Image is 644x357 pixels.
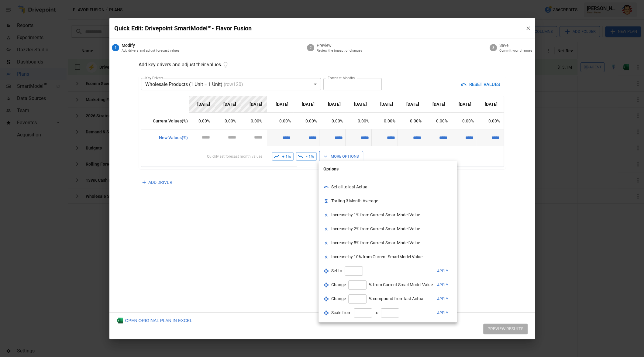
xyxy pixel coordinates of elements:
[331,198,378,204] span: Trailing 3 Month Average
[331,226,420,232] span: Increase by 2% from Current SmartModel Value
[331,254,422,260] span: Increase by 10% from Current SmartModel Value
[331,184,368,190] span: Set all to last Actual
[369,282,433,288] span: % from Current SmartModel Value
[331,310,351,316] span: Scale from
[433,294,452,304] button: Apply
[369,296,424,302] span: % compound from last Actual
[331,240,420,246] span: Increase by 5% from Current SmartModel Value
[331,268,342,274] span: Set to
[331,296,346,302] span: Change
[433,280,452,290] button: Apply
[433,266,452,276] button: Apply
[374,310,378,316] span: to
[433,308,452,318] button: Apply
[323,166,452,173] h6: Options
[331,282,346,288] span: Change
[331,212,420,218] span: Increase by 1% from Current SmartModel Value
